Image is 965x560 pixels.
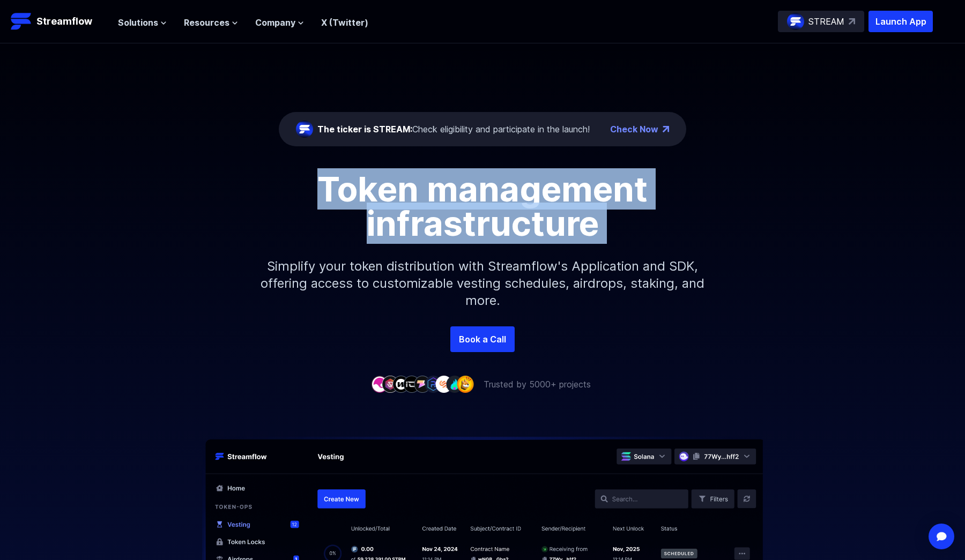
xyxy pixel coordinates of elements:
button: Launch App [868,11,933,32]
div: Open Intercom Messenger [929,524,954,549]
button: Solutions [118,16,167,29]
span: Company [255,16,295,29]
img: streamflow-logo-circle.png [787,13,804,30]
div: Check eligibility and participate in the launch! [317,123,590,136]
img: company-8 [446,376,463,392]
h1: Token management infrastructure [241,172,724,241]
a: Check Now [610,123,658,136]
a: Book a Call [450,326,515,352]
span: Solutions [118,16,158,29]
img: Streamflow Logo [11,11,32,32]
img: company-6 [425,376,442,392]
img: company-2 [382,376,399,392]
a: X (Twitter) [321,17,368,28]
img: streamflow-logo-circle.png [296,121,313,138]
img: company-9 [457,376,474,392]
p: STREAM [808,15,844,28]
p: Trusted by 5000+ projects [484,378,591,391]
p: Streamflow [36,14,92,29]
a: Streamflow [11,11,107,32]
img: company-5 [414,376,431,392]
span: The ticker is STREAM: [317,124,412,135]
img: company-4 [403,376,420,392]
button: Company [255,16,304,29]
img: company-7 [435,376,452,392]
a: STREAM [778,11,864,32]
img: top-right-arrow.svg [849,18,855,25]
img: company-3 [392,376,410,392]
img: company-1 [371,376,388,392]
span: Resources [184,16,229,29]
p: Simplify your token distribution with Streamflow's Application and SDK, offering access to custom... [252,241,713,326]
img: top-right-arrow.png [663,126,669,132]
button: Resources [184,16,238,29]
